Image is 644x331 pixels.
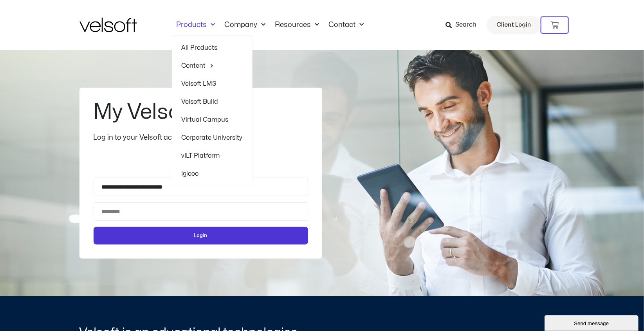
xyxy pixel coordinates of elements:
[182,75,243,93] a: Velsoft LMS
[182,147,243,165] a: vILT Platform
[182,39,243,57] a: All Products
[172,21,220,29] a: ProductsMenu Toggle
[94,227,308,245] button: Login
[79,18,137,32] img: Velsoft Training Materials
[94,132,308,143] div: Log in to your Velsoft account.
[487,16,541,34] a: Client Login
[182,165,243,183] a: Iglooo
[496,20,531,30] span: Client Login
[545,314,640,331] iframe: chat widget
[271,21,324,29] a: ResourcesMenu Toggle
[324,21,369,29] a: ContactMenu Toggle
[172,35,253,186] ul: ProductsMenu Toggle
[220,21,271,29] a: CompanyMenu Toggle
[182,57,243,75] a: ContentMenu Toggle
[182,129,243,147] a: Corporate University
[94,102,306,123] h2: My Velsoft
[182,111,243,129] a: Virtual Campus
[182,93,243,111] a: Velsoft Build
[455,20,476,30] span: Search
[172,21,369,29] nav: Menu
[194,232,207,240] span: Login
[446,18,482,32] a: Search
